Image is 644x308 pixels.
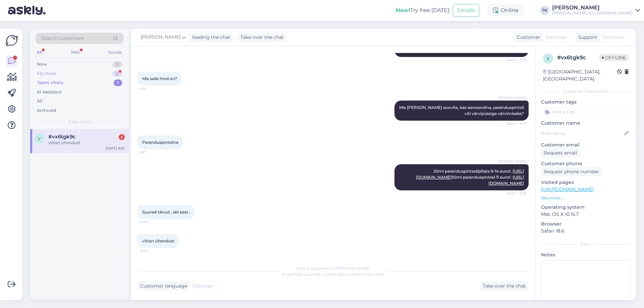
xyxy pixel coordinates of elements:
[541,251,631,258] p: Notes
[37,79,63,86] div: Team chats
[498,95,527,100] span: [PERSON_NAME]
[5,34,18,47] img: Askly Logo
[540,6,549,15] div: TK
[552,10,633,16] div: [PERSON_NAME] AS / [DOMAIN_NAME]
[541,88,631,95] div: Customer information
[399,105,525,116] span: Mis [PERSON_NAME] soovite, kas aerosoolina, paranduspintsli või värvipüssiga värvimiseks?
[541,179,631,186] p: Visited pages
[69,48,81,57] div: Web
[546,34,567,41] span: Estonian
[396,7,410,13] b: New!
[541,167,602,176] div: Request phone number
[514,34,540,41] div: Customer
[541,211,631,218] p: Mac OS X 10.15.7
[282,272,384,277] span: Press to take control of the chat
[140,248,165,253] span: 10:00
[396,6,450,14] div: Try free [DATE]:
[48,140,125,146] div: võtan ühendust
[48,134,76,140] span: #vx6tgk9c
[293,272,332,277] i: 'Take over the chat'
[141,34,180,41] span: [PERSON_NAME]
[552,5,633,10] div: [PERSON_NAME]
[37,61,47,68] div: New
[501,191,527,196] span: Seen ✓ 9:59
[107,48,123,57] div: Socials
[603,34,624,41] span: Estonian
[140,150,165,155] span: 9:57
[541,228,631,235] p: Safari 18.6
[543,68,617,82] div: [GEOGRAPHIC_DATA], [GEOGRAPHIC_DATA]
[68,119,91,125] span: Team chats
[487,4,524,16] div: Online
[238,33,286,42] div: Take over the chat
[37,98,43,105] div: All
[37,70,56,77] div: My chats
[501,57,527,62] span: Seen ✓ 9:55
[480,282,529,291] div: Take over the chat
[296,266,370,271] span: Chat is assigned to [PERSON_NAME]
[541,221,631,228] p: Browser
[552,5,640,16] a: [PERSON_NAME][PERSON_NAME] AS / [DOMAIN_NAME]
[36,48,43,57] div: All
[138,283,187,290] div: Customer language
[599,54,629,61] span: Offline
[42,35,84,42] span: Search customers
[106,146,125,151] div: [DATE] 9:53
[112,70,122,77] div: 0
[498,159,527,164] span: [PERSON_NAME]
[541,195,631,201] p: See more ...
[541,148,580,158] div: Request email
[193,283,213,290] span: Estonian
[541,120,631,127] p: Customer name
[416,169,524,186] span: 20ml paranduspintsel/pliiats 9-14 eurot : 50ml paranduspintsel 11 eurot :
[142,238,174,243] span: võtan ühendust
[37,89,62,96] div: AI Assistant
[142,76,177,81] span: Mis selle hind on?
[453,4,479,17] button: Emails
[541,99,631,106] p: Customer tags
[37,107,56,114] div: Archived
[140,86,165,91] span: 9:56
[541,186,594,192] a: [URL][DOMAIN_NAME]
[501,121,527,126] span: Seen ✓ 9:57
[114,79,122,86] div: 1
[112,61,122,68] div: 0
[119,134,125,140] div: 5
[547,56,549,61] span: v
[142,140,178,145] span: Paranduspintslina
[142,209,190,214] span: Suured tänud , abi eest ,
[576,34,597,41] div: Support
[541,107,631,117] input: Add a tag
[541,141,631,148] p: Customer email
[541,130,623,137] input: Add name
[541,204,631,211] p: Operating system
[38,136,41,141] span: v
[557,54,599,62] div: # vx6tgk9c
[140,220,165,225] span: 10:00
[190,34,230,41] div: leading the chat
[541,160,631,167] p: Customer phone
[541,241,631,247] div: Extra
